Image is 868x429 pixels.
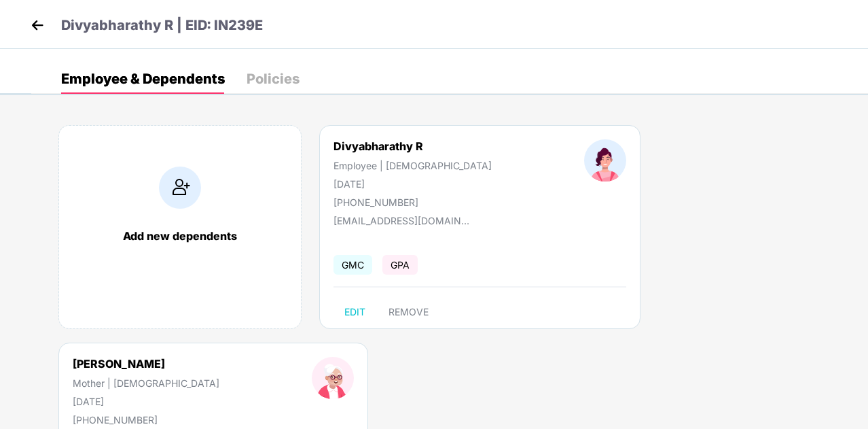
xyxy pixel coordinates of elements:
[388,307,429,318] span: REMOVE
[333,301,376,323] button: EDIT
[378,301,439,323] button: REMOVE
[382,255,418,275] span: GPA
[73,396,219,407] div: [DATE]
[73,414,219,426] div: [PHONE_NUMBER]
[333,178,492,190] div: [DATE]
[333,160,492,171] div: Employee | [DEMOGRAPHIC_DATA]
[247,72,300,86] div: Policies
[73,357,219,371] div: [PERSON_NAME]
[333,139,492,153] div: Divyabharathy R
[333,255,372,275] span: GMC
[312,357,354,399] img: profileImage
[159,167,201,209] img: addIcon
[73,377,219,389] div: Mother | [DEMOGRAPHIC_DATA]
[584,139,626,182] img: profileImage
[344,307,365,318] span: EDIT
[27,15,48,35] img: back
[61,15,263,36] p: Divyabharathy R | EID: IN239E
[333,196,492,208] div: [PHONE_NUMBER]
[73,229,287,243] div: Add new dependents
[333,215,469,226] div: [EMAIL_ADDRESS][DOMAIN_NAME]
[61,72,225,86] div: Employee & Dependents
